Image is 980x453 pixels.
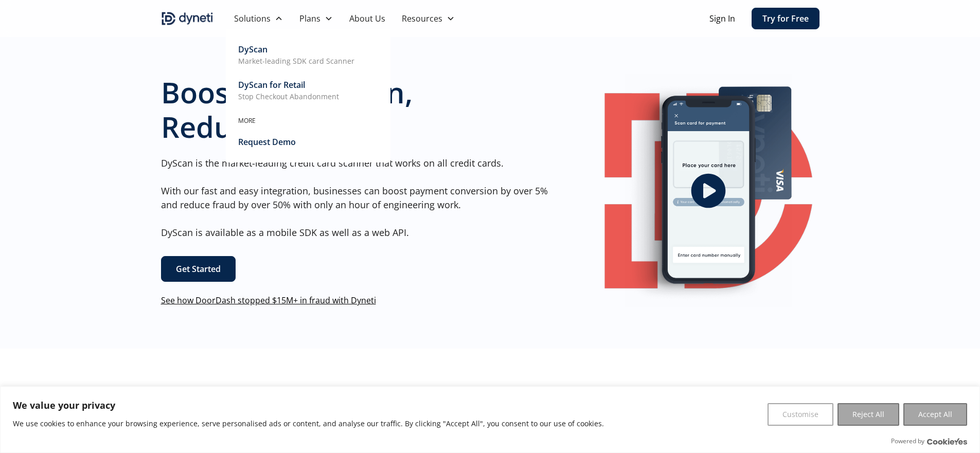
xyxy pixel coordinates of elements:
[238,134,378,150] a: Request Demo
[709,12,735,25] a: Sign In
[238,56,354,66] p: Market-leading SDK card Scanner
[927,438,967,445] a: Visit CookieYes website
[752,8,819,29] a: Try for Free
[161,10,213,27] img: Dyneti indigo logo
[299,12,320,25] div: Plans
[238,116,378,125] div: MORE
[597,74,819,307] a: open lightbox
[161,156,556,240] p: DyScan is the market-leading credit card scanner that works on all credit cards. With our fast an...
[226,8,291,29] div: Solutions
[161,10,213,27] a: home
[903,403,967,426] button: Accept All
[402,12,442,25] div: Resources
[161,256,236,282] a: Get Started
[238,43,268,56] div: DyScan
[226,29,390,162] nav: Solutions
[625,74,792,307] img: Image of a mobile Dyneti UI scanning a credit card
[13,418,604,430] p: We use cookies to enhance your browsing experience, serve personalised ads or content, and analys...
[238,91,339,102] p: Stop Checkout Abandonment
[161,75,556,144] h1: Boost Conversion, Reduce Fraud
[238,79,305,91] div: DyScan for Retail
[238,41,378,68] a: DyScanMarket-leading SDK card Scanner
[13,399,604,411] p: We value your privacy
[238,77,378,104] a: DyScan for RetailStop Checkout Abandonment
[768,403,833,426] button: Customise
[891,436,967,446] div: Powered by
[838,403,899,426] button: Reject All
[291,8,341,29] div: Plans
[161,295,376,306] a: See how DoorDash stopped $15M+ in fraud with Dyneti
[234,12,271,25] div: Solutions
[238,136,296,148] div: Request Demo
